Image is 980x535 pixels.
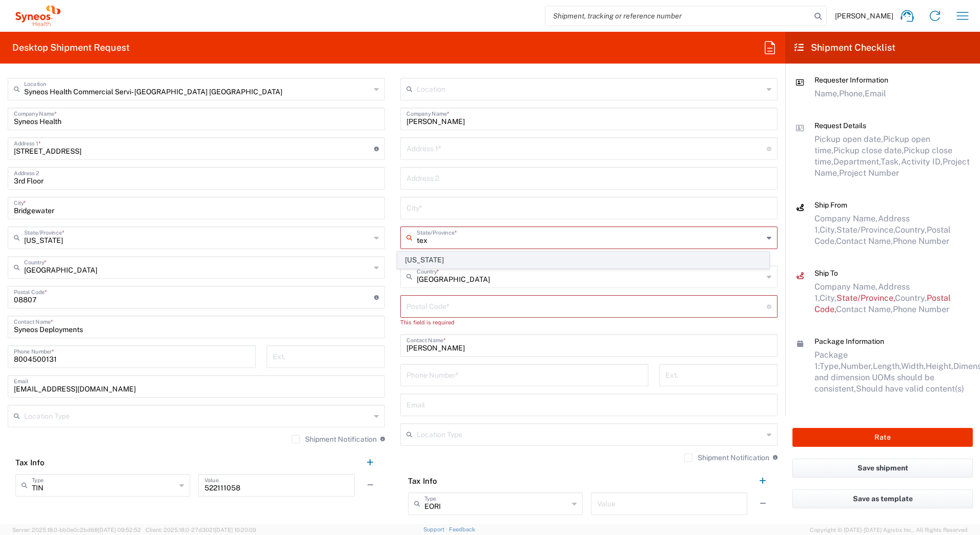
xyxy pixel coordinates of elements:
[841,361,873,371] span: Number,
[901,157,943,167] span: Activity ID,
[15,458,45,468] h2: Tax Info
[400,249,778,258] div: This field is required
[814,201,847,209] span: Ship From
[901,361,926,371] span: Width,
[820,361,841,371] span: Type,
[835,11,893,20] span: [PERSON_NAME]
[215,527,256,533] span: [DATE] 10:20:09
[833,157,881,167] span: Department,
[398,252,769,268] span: [US_STATE]
[408,476,437,486] h2: Tax Info
[146,527,256,533] span: Client: 2025.18.0-27d3021
[814,121,866,130] span: Request Details
[814,350,848,371] span: Package 1:
[792,428,973,447] button: Rate
[98,527,141,533] span: [DATE] 09:52:52
[833,146,904,155] span: Pickup close date,
[836,225,895,235] span: State/Province,
[820,225,836,235] span: City,
[820,293,836,303] span: City,
[814,269,838,277] span: Ship To
[792,489,973,508] button: Save as template
[449,526,475,532] a: Feedback
[814,337,884,345] span: Package Information
[814,76,888,84] span: Requester Information
[292,435,377,443] label: Shipment Notification
[814,214,878,223] span: Company Name,
[810,525,968,534] span: Copyright © [DATE]-[DATE] Agistix Inc., All Rights Reserved
[423,526,449,532] a: Support
[856,384,964,394] span: Should have valid content(s)
[839,89,865,98] span: Phone,
[814,282,878,292] span: Company Name,
[893,236,949,246] span: Phone Number
[836,293,895,303] span: State/Province,
[893,304,949,314] span: Phone Number
[895,225,927,235] span: Country,
[12,527,141,533] span: Server: 2025.18.0-bb0e0c2bd68
[926,361,953,371] span: Height,
[839,168,899,178] span: Project Number
[794,42,895,54] h2: Shipment Checklist
[12,42,130,54] h2: Desktop Shipment Request
[814,89,839,98] span: Name,
[881,157,901,167] span: Task,
[836,304,893,314] span: Contact Name,
[400,318,778,327] div: This field is required
[684,454,769,462] label: Shipment Notification
[865,89,886,98] span: Email
[545,6,811,26] input: Shipment, tracking or reference number
[836,236,893,246] span: Contact Name,
[873,361,901,371] span: Length,
[792,459,973,478] button: Save shipment
[895,293,927,303] span: Country,
[814,134,883,144] span: Pickup open date,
